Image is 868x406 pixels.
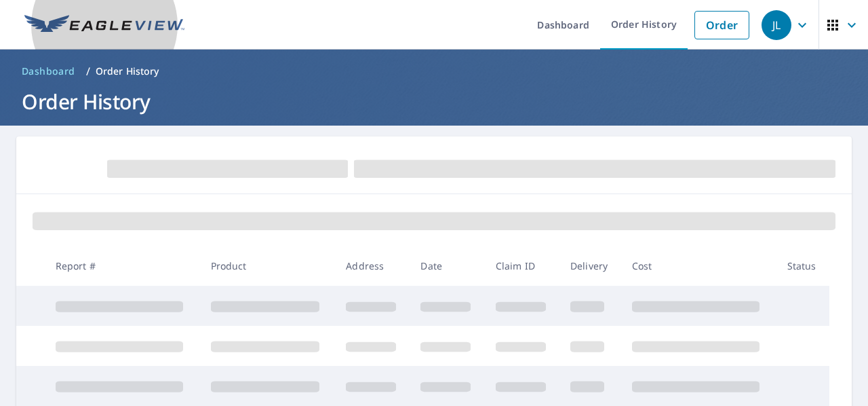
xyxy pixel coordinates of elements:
nav: breadcrumb [16,60,852,82]
a: Order [694,11,749,39]
p: Order History [96,64,159,78]
th: Delivery [559,246,621,286]
th: Date [410,246,484,286]
li: / [86,63,90,79]
th: Cost [621,246,776,286]
th: Address [335,246,410,286]
img: EV Logo [24,15,184,35]
th: Report # [45,246,200,286]
th: Product [200,246,336,286]
th: Status [776,246,829,286]
a: Dashboard [16,60,81,82]
h1: Order History [16,88,852,115]
div: JL [762,10,791,40]
th: Claim ID [485,246,559,286]
span: Dashboard [22,64,75,78]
